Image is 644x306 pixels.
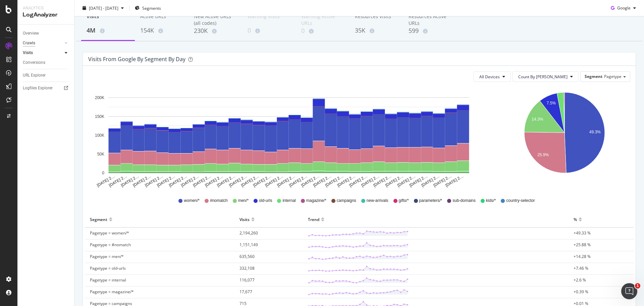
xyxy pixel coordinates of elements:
div: Crawls [23,40,35,47]
div: Active URLs [140,13,183,26]
iframe: Intercom live chat [621,283,637,299]
div: Resources Active URLs [409,13,451,27]
text: 200K [95,95,104,100]
div: 35K [355,26,398,35]
span: 2,194,260 [239,230,258,236]
a: URL Explorer [23,72,69,79]
svg: A chart. [88,87,489,188]
span: +2.6 % [574,277,586,283]
span: Pagetype = women/* [90,230,129,236]
div: Trend [308,214,319,225]
span: [DATE] - [DATE] [89,5,118,11]
div: URL Explorer [23,72,46,79]
span: kids/* [486,198,496,204]
div: 230K [194,27,237,35]
span: Pagetype = #nomatch [90,242,131,248]
span: +25.88 % [574,242,591,248]
span: +7.46 % [574,265,588,271]
text: 7.5% [547,101,556,106]
span: magazine/* [306,198,326,204]
svg: A chart. [500,87,629,188]
span: 1 [635,283,640,289]
span: 1,151,149 [239,242,258,248]
text: 14.3% [532,117,543,122]
button: Segments [132,3,164,13]
span: internal [282,198,296,204]
span: new-arrivals [367,198,388,204]
a: Logfiles Explorer [23,85,69,92]
span: parameters/* [419,198,442,204]
span: Pagetype [604,74,622,79]
span: Pagetype = internal [90,277,126,283]
div: New Active URLs (all codes) [194,13,237,27]
div: Overview [23,30,39,37]
span: Count By Day [518,74,568,80]
div: Warning Active URLs [301,13,344,27]
span: Pagetype = men/* [90,254,124,259]
text: 49.3% [589,130,601,135]
span: +14.28 % [574,254,591,259]
div: Warning Visits [248,13,290,26]
text: 0 [102,171,104,175]
div: Visits [87,13,129,26]
span: All Devices [479,74,500,80]
div: LogAnalyzer [23,11,69,19]
span: #nomatch [210,198,228,204]
button: All Devices [474,71,511,82]
button: [DATE] - [DATE] [80,3,126,13]
div: Visits [23,49,33,56]
text: 100K [95,133,104,138]
span: 116,077 [239,277,255,283]
text: 50K [97,152,104,157]
div: 154K [140,26,183,35]
button: Count By [PERSON_NAME] [513,71,579,82]
span: Pagetype = magazine/* [90,289,134,295]
div: Segment [90,214,107,225]
span: +0.39 % [574,289,588,295]
div: 0 [248,26,290,35]
span: men/* [238,198,249,204]
span: 17,677 [239,289,252,295]
a: Overview [23,30,69,37]
span: women/* [184,198,200,204]
span: sub-domains [452,198,476,204]
span: 332,108 [239,265,255,271]
text: 25.9% [537,152,549,157]
a: Crawls [23,40,63,47]
span: gifts/* [399,198,409,204]
span: Segments [142,5,161,11]
span: Google [617,5,631,11]
div: Logfiles Explorer [23,85,53,92]
text: 150K [95,114,104,119]
button: Google [608,3,639,13]
span: Segment [585,74,602,79]
span: old-urls [259,198,272,204]
span: country-selector [506,198,535,204]
div: 4M [87,26,129,35]
a: Visits [23,49,63,56]
div: Visits [239,214,250,225]
div: Visits from google by Segment by Day [88,56,185,62]
div: Analytics [23,5,69,11]
div: Resources Visits [355,13,398,26]
span: 635,560 [239,254,255,259]
a: Conversions [23,59,69,66]
div: 599 [409,27,451,35]
span: Pagetype = old-urls [90,265,126,271]
div: 0 [301,27,344,35]
div: % [574,214,577,225]
span: campaigns [337,198,356,204]
div: Conversions [23,59,45,66]
span: +49.33 % [574,230,591,236]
